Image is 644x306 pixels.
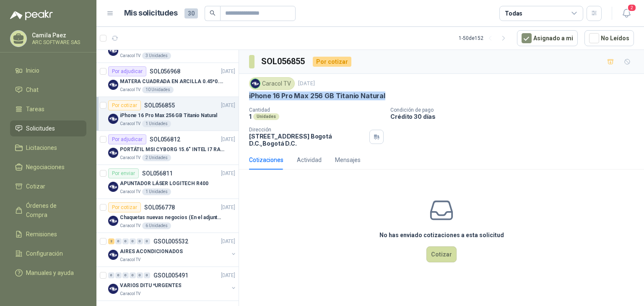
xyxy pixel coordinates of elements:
p: [STREET_ADDRESS] Bogotá D.C. , Bogotá D.C. [249,133,366,147]
div: 2 Unidades [142,154,171,161]
p: Caracol TV [120,256,140,263]
a: Negociaciones [10,159,86,175]
p: Caracol TV [120,52,140,59]
img: Company Logo [108,216,118,226]
img: Company Logo [108,148,118,158]
div: 0 [122,238,129,244]
div: 2 [108,238,114,244]
span: Negociaciones [26,162,65,172]
p: [DATE] [221,238,235,246]
div: 0 [130,238,136,244]
a: Órdenes de Compra [10,198,86,223]
img: Company Logo [108,182,118,192]
div: Todas [505,9,522,18]
p: Crédito 30 días [390,113,641,120]
div: 0 [108,272,114,278]
p: Caracol TV [120,222,140,229]
p: SOL056811 [142,170,173,176]
a: Por cotizarSOL056855[DATE] Company LogoiPhone 16 Pro Max 256 GB Titanio NaturalCaracol TV1 Unidades [96,97,239,131]
a: Por adjudicarSOL056812[DATE] Company LogoPORTÁTIL MSI CYBORG 15.6" INTEL I7 RAM 32GB - 1 TB / Nvi... [96,131,239,165]
span: search [210,10,216,16]
p: SOL056855 [144,102,175,108]
p: Caracol TV [120,120,140,127]
p: Caracol TV [120,290,140,297]
div: 0 [115,238,122,244]
div: 0 [115,272,122,278]
img: Logo peakr [10,10,53,20]
p: Condición de pago [390,107,641,113]
a: Por adjudicarSOL056968[DATE] Company LogoMATERA CUADRADA EN ARCILLA 0.45*0.45*0.40Caracol TV10 Un... [96,63,239,97]
p: Caracol TV [120,188,140,195]
p: VARIOS DITU *URGENTES [120,282,181,290]
div: Por enviar [108,168,139,178]
span: Tareas [26,105,44,114]
div: Caracol TV [249,77,295,90]
p: iPhone 16 Pro Max 256 GB Titanio Natural [120,112,217,120]
p: Dirección [249,127,366,133]
h1: Mis solicitudes [124,7,178,19]
img: Company Logo [251,79,260,88]
p: iPhone 16 Pro Max 256 GB Titanio Natural [249,92,385,100]
div: 6 Unidades [142,222,171,229]
button: Cotizar [426,246,457,262]
div: Por cotizar [313,57,351,67]
p: [DATE] [221,204,235,212]
div: Actividad [297,155,322,165]
p: [DATE] [221,272,235,280]
a: Configuración [10,246,86,262]
a: Por enviarSOL056811[DATE] Company LogoAPUNTADOR LÁSER LOGITECH R400Caracol TV1 Unidades [96,165,239,199]
a: Solicitudes [10,120,86,136]
img: Company Logo [108,114,118,124]
div: 0 [130,272,136,278]
p: [DATE] [298,80,315,88]
a: Remisiones [10,226,86,242]
a: 2 0 0 0 0 0 GSOL005532[DATE] Company LogoAIRES ACONDICIONADOSCaracol TV [108,236,237,263]
img: Company Logo [108,80,118,90]
div: Cotizaciones [249,155,283,165]
p: AIRES ACONDICIONADOS [120,248,183,256]
span: Remisiones [26,230,57,239]
div: 0 [122,272,129,278]
p: Caracol TV [120,86,140,93]
div: Por adjudicar [108,66,146,76]
img: Company Logo [108,250,118,260]
p: Caracol TV [120,154,140,161]
div: 0 [144,272,150,278]
a: Por cotizarSOL056778[DATE] Company LogoChaquetas nuevas negocios (En el adjunto mas informacion)C... [96,199,239,233]
span: Manuales y ayuda [26,268,74,277]
a: Chat [10,82,86,98]
div: 0 [137,238,143,244]
p: GSOL005532 [153,238,188,244]
p: GSOL005491 [153,272,188,278]
img: Company Logo [108,284,118,294]
p: [DATE] [221,68,235,76]
h3: SOL056855 [261,55,306,68]
img: Company Logo [108,46,118,56]
span: 30 [184,8,198,18]
span: 2 [627,4,636,12]
p: SOL056778 [144,204,175,210]
p: APUNTADOR LÁSER LOGITECH R400 [120,180,208,188]
p: [DATE] [221,102,235,110]
a: 0 0 0 0 0 0 GSOL005491[DATE] Company LogoVARIOS DITU *URGENTESCaracol TV [108,270,237,297]
span: Configuración [26,249,63,258]
p: 1 [249,113,252,120]
a: Licitaciones [10,140,86,156]
div: 1 Unidades [142,188,171,195]
button: Asignado a mi [517,30,578,46]
span: Solicitudes [26,124,55,133]
div: Por cotizar [108,202,141,212]
a: Tareas [10,101,86,117]
p: ARC SOFTWARE SAS [32,40,84,45]
div: 10 Unidades [142,86,174,93]
div: 3 Unidades [142,52,171,59]
span: Órdenes de Compra [26,201,78,220]
div: 0 [144,238,150,244]
p: MATERA CUADRADA EN ARCILLA 0.45*0.45*0.40 [120,78,224,86]
span: Cotizar [26,182,45,191]
p: [DATE] [221,170,235,178]
div: Por adjudicar [108,134,146,144]
a: Inicio [10,63,86,78]
div: Unidades [253,113,279,120]
span: Licitaciones [26,143,57,152]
